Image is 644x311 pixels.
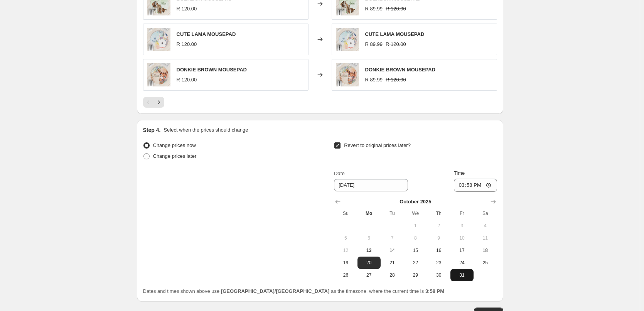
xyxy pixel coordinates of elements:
span: Date [334,171,344,176]
button: Friday October 10 2025 [450,232,474,244]
button: Show previous month, September 2025 [332,196,343,207]
button: Today Monday October 13 2025 [357,244,381,257]
th: Wednesday [404,207,427,220]
button: Show next month, November 2025 [488,196,499,207]
span: 10 [453,235,470,241]
span: Th [430,210,447,216]
span: 16 [430,247,447,254]
span: 22 [407,260,424,266]
span: Sa [477,210,494,216]
span: DONKIE BROWN MOUSEPAD [365,67,435,73]
span: 11 [477,235,494,241]
input: 10/13/2025 [334,179,408,191]
strike: R 120.00 [386,76,406,84]
span: Dates and times shown above use as the timezone, where the current time is [143,288,445,294]
th: Monday [357,207,381,220]
span: 8 [407,235,424,241]
button: Friday October 24 2025 [450,257,474,269]
span: Fr [453,210,470,216]
span: Revert to original prices later? [344,142,411,148]
button: Saturday October 18 2025 [474,244,497,257]
button: Saturday October 25 2025 [474,257,497,269]
div: R 89.99 [365,41,383,48]
button: Thursday October 16 2025 [427,244,450,257]
span: Change prices later [153,153,197,159]
button: Friday October 17 2025 [450,244,474,257]
img: DONKIEBROWN_80x.png [147,63,170,86]
button: Wednesday October 8 2025 [404,232,427,244]
button: Thursday October 2 2025 [427,220,450,232]
button: Saturday October 4 2025 [474,220,497,232]
button: Monday October 20 2025 [357,257,381,269]
span: Change prices now [153,142,196,148]
button: Wednesday October 1 2025 [404,220,427,232]
p: Select when the prices should change [164,126,248,134]
span: 18 [477,247,494,254]
button: Friday October 3 2025 [450,220,474,232]
span: 13 [361,247,378,254]
button: Monday October 27 2025 [357,269,381,281]
div: R 120.00 [177,76,197,84]
button: Tuesday October 7 2025 [381,232,404,244]
button: Wednesday October 22 2025 [404,257,427,269]
span: 17 [453,247,470,254]
div: R 120.00 [177,41,197,48]
span: Tu [384,210,401,216]
span: 4 [477,223,494,229]
div: R 89.99 [365,76,383,84]
span: Mo [361,210,378,216]
span: 7 [384,235,401,241]
span: 2 [430,223,447,229]
span: 31 [453,272,470,278]
span: Su [337,210,354,216]
span: CUTE LAMA MOUSEPAD [177,31,236,37]
button: Wednesday October 15 2025 [404,244,427,257]
img: DONKIEBROWN_80x.png [336,63,359,86]
button: Thursday October 30 2025 [427,269,450,281]
b: 3:58 PM [425,288,444,294]
button: Saturday October 11 2025 [474,232,497,244]
nav: Pagination [143,97,164,108]
span: 20 [361,260,378,266]
span: 9 [430,235,447,241]
span: 24 [453,260,470,266]
img: CUTELAMA_80x.png [336,28,359,51]
span: We [407,210,424,216]
strike: R 120.00 [386,5,406,13]
span: Time [454,170,465,176]
th: Tuesday [381,207,404,220]
span: 1 [407,223,424,229]
th: Thursday [427,207,450,220]
button: Sunday October 26 2025 [334,269,357,281]
span: 27 [361,272,378,278]
span: 19 [337,260,354,266]
span: 6 [361,235,378,241]
span: 25 [477,260,494,266]
span: 21 [384,260,401,266]
button: Tuesday October 14 2025 [381,244,404,257]
span: 12 [337,247,354,254]
button: Sunday October 12 2025 [334,244,357,257]
button: Sunday October 19 2025 [334,257,357,269]
h2: Step 4. [143,126,161,134]
span: 26 [337,272,354,278]
button: Tuesday October 21 2025 [381,257,404,269]
div: R 120.00 [177,5,197,13]
div: R 89.99 [365,5,383,13]
span: CUTE LAMA MOUSEPAD [365,31,425,37]
span: 29 [407,272,424,278]
th: Saturday [474,207,497,220]
span: 30 [430,272,447,278]
span: 14 [384,247,401,254]
button: Thursday October 9 2025 [427,232,450,244]
button: Monday October 6 2025 [357,232,381,244]
img: CUTELAMA_80x.png [147,28,170,51]
button: Wednesday October 29 2025 [404,269,427,281]
button: Tuesday October 28 2025 [381,269,404,281]
th: Sunday [334,207,357,220]
span: 15 [407,247,424,254]
button: Next [153,97,164,108]
span: 23 [430,260,447,266]
span: DONKIE BROWN MOUSEPAD [177,67,247,73]
button: Thursday October 23 2025 [427,257,450,269]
